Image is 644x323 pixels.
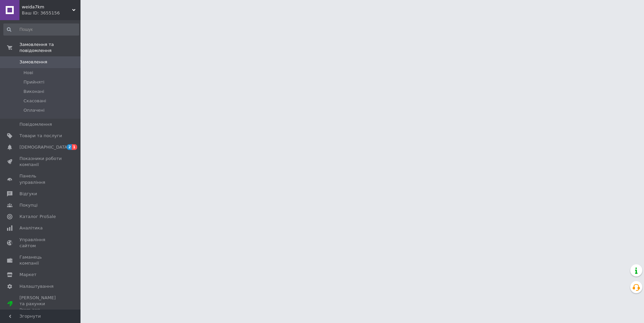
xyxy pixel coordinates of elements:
[3,23,79,36] input: Пошук
[19,272,37,278] span: Маркет
[19,121,52,127] span: Повідомлення
[19,144,69,150] span: [DEMOGRAPHIC_DATA]
[19,133,62,139] span: Товари та послуги
[19,42,80,54] span: Замовлення та повідомлення
[19,254,62,266] span: Гаманець компанії
[19,283,54,289] span: Налаштування
[19,307,62,313] div: Prom топ
[23,107,45,113] span: Оплачені
[72,144,77,150] span: 1
[22,10,80,16] div: Ваш ID: 3655156
[19,225,43,231] span: Аналітика
[19,214,56,220] span: Каталог ProSale
[23,70,33,76] span: Нові
[23,89,44,95] span: Виконані
[19,191,37,197] span: Відгуки
[22,4,72,10] span: weida7km
[19,173,62,185] span: Панель управління
[23,79,44,85] span: Прийняті
[19,237,62,249] span: Управління сайтом
[19,202,38,208] span: Покупці
[19,59,47,65] span: Замовлення
[67,144,72,150] span: 2
[19,156,62,168] span: Показники роботи компанії
[23,98,46,104] span: Скасовані
[19,295,62,313] span: [PERSON_NAME] та рахунки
